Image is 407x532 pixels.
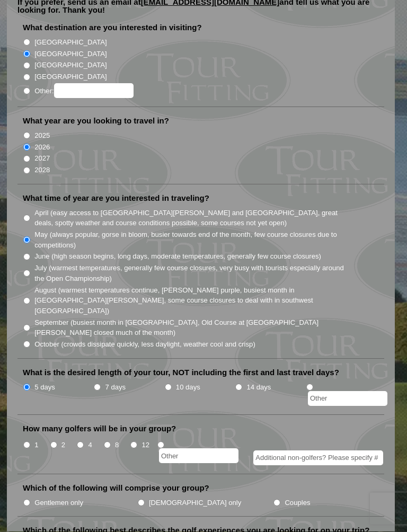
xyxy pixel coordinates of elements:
label: 2025 [34,131,50,141]
label: 8 [115,440,119,451]
label: August (warmest temperatures continue, [PERSON_NAME] purple, busiest month in [GEOGRAPHIC_DATA][P... [34,286,344,317]
label: September (busiest month in [GEOGRAPHIC_DATA], Old Course at [GEOGRAPHIC_DATA][PERSON_NAME] close... [34,318,344,339]
label: July (warmest temperatures, generally few course closures, very busy with tourists especially aro... [34,263,344,284]
label: How many golfers will be in your group? [23,424,176,435]
label: May (always popular, gorse in bloom, busier towards end of the month, few course closures due to ... [34,230,344,251]
label: April (easy access to [GEOGRAPHIC_DATA][PERSON_NAME] and [GEOGRAPHIC_DATA], great deals, spotty w... [34,208,344,229]
label: What year are you looking to travel in? [23,116,169,127]
label: 2026 [34,143,50,153]
label: Other: [34,84,133,99]
label: 1 [34,440,38,451]
label: 7 days [105,383,126,393]
label: 14 days [246,383,271,393]
label: 2027 [34,154,50,164]
label: 5 days [34,383,55,393]
label: 12 [142,440,150,451]
label: 2 [61,440,65,451]
label: What time of year are you interested in traveling? [23,193,209,204]
input: Other [308,392,387,406]
label: What destination are you interested in visiting? [23,23,202,33]
label: 2028 [34,165,50,176]
label: [GEOGRAPHIC_DATA] [34,49,107,60]
label: [GEOGRAPHIC_DATA] [34,72,107,83]
label: 10 days [176,383,200,393]
label: Gentlemen only [34,498,83,509]
label: June (high season begins, long days, moderate temperatures, generally few course closures) [34,252,321,262]
label: [DEMOGRAPHIC_DATA] only [149,498,241,509]
input: Other [159,449,238,464]
input: Additional non-golfers? Please specify # [253,451,383,466]
label: Couples [285,498,310,509]
label: What is the desired length of your tour, NOT including the first and last travel days? [23,368,339,378]
label: October (crowds dissipate quickly, less daylight, weather cool and crisp) [34,340,255,350]
input: Other: [54,84,134,99]
label: Which of the following will comprise your group? [23,483,209,494]
label: 4 [88,440,92,451]
label: [GEOGRAPHIC_DATA] [34,38,107,48]
label: [GEOGRAPHIC_DATA] [34,60,107,71]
